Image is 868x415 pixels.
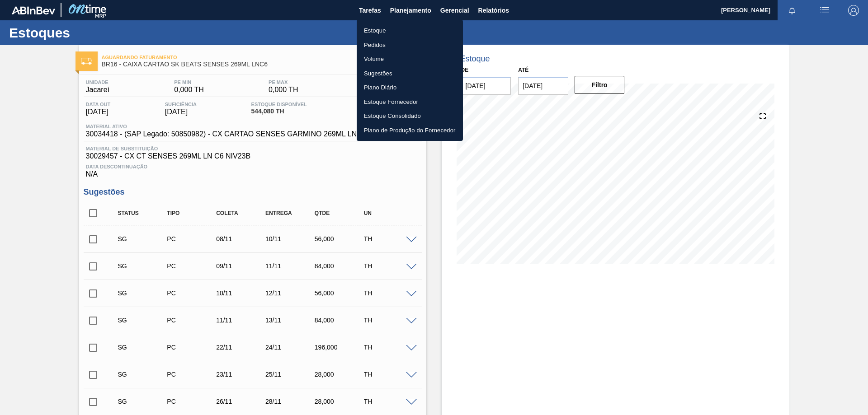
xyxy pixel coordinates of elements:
a: Pedidos [357,38,463,52]
a: Plano de Produção do Fornecedor [357,123,463,138]
a: Plano Diário [357,80,463,95]
a: Estoque Consolidado [357,109,463,123]
a: Sugestões [357,66,463,81]
a: Estoque [357,23,463,38]
a: Estoque Fornecedor [357,95,463,109]
a: Volume [357,52,463,66]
